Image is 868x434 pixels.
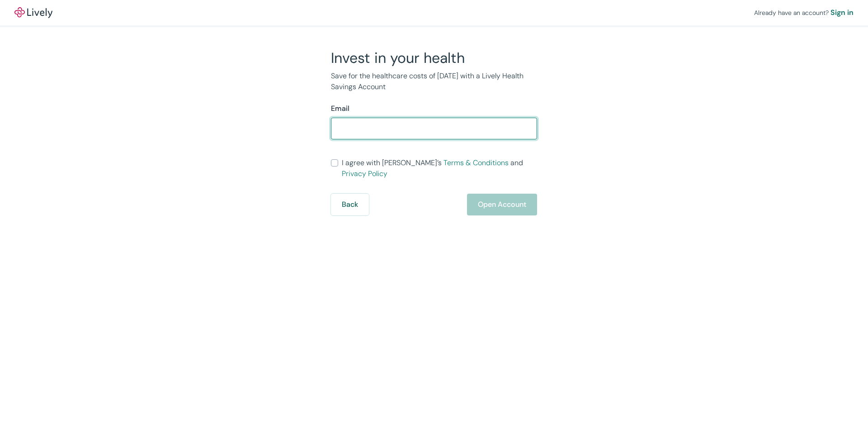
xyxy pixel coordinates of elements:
[331,49,537,67] h2: Invest in your health
[14,7,52,18] img: Lively
[331,71,537,92] p: Save for the healthcare costs of [DATE] with a Lively Health Savings Account
[754,7,854,18] div: Already have an account?
[331,194,369,215] button: Back
[342,169,387,178] a: Privacy Policy
[830,7,854,18] a: Sign in
[342,157,537,179] span: I agree with [PERSON_NAME]’s and
[331,103,349,114] label: Email
[443,158,509,167] a: Terms & Conditions
[14,7,52,18] a: LivelyLively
